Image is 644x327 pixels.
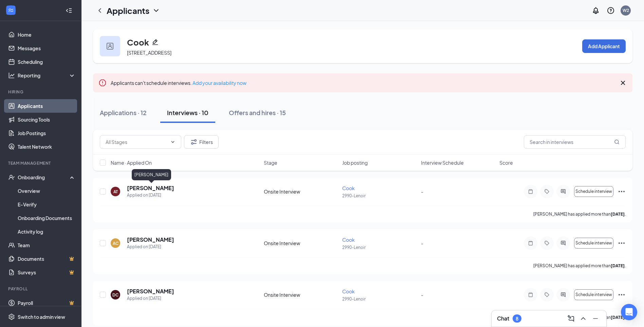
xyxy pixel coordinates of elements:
[107,43,113,50] img: user icon
[127,288,174,295] h5: [PERSON_NAME]
[18,211,76,225] a: Onboarding Documents
[112,292,118,298] div: DC
[421,292,423,298] span: -
[229,108,286,117] div: Offers and hires · 15
[421,159,464,166] span: Interview Schedule
[18,72,76,79] div: Reporting
[527,189,535,194] svg: Note
[66,7,72,14] svg: Collapse
[342,288,355,294] span: Cook
[619,79,627,87] svg: Cross
[590,313,601,324] button: Minimize
[497,315,509,322] h3: Chat
[559,292,567,297] svg: ActiveChat
[127,36,149,48] h3: Cook
[100,108,147,117] div: Applications · 12
[579,314,587,323] svg: ChevronUp
[614,139,620,145] svg: MagnifyingGlass
[543,189,551,194] svg: Tag
[611,263,625,268] b: [DATE]
[574,289,613,300] button: Schedule interview
[264,291,338,298] div: Onsite Interview
[611,315,625,320] b: [DATE]
[167,108,208,117] div: Interviews · 10
[18,266,76,279] a: SurveysCrown
[342,193,417,199] p: 2990-Lenoir
[543,292,551,297] svg: Tag
[516,316,518,322] div: 8
[170,139,176,145] svg: ChevronDown
[127,184,174,192] h5: [PERSON_NAME]
[107,5,149,16] h1: Applicants
[582,39,626,53] button: Add Applicant
[127,192,174,199] div: Applied on [DATE]
[18,184,76,198] a: Overview
[575,241,612,246] span: Schedule interview
[18,113,76,126] a: Sourcing Tools
[18,198,76,211] a: E-Verify
[527,292,535,297] svg: Note
[533,211,626,217] p: [PERSON_NAME] has applied more than .
[18,41,76,55] a: Messages
[18,28,76,41] a: Home
[342,185,355,191] span: Cook
[591,314,600,323] svg: Minimize
[524,135,626,149] input: Search in interviews
[8,313,15,320] svg: Settings
[98,79,107,87] svg: Error
[574,186,613,197] button: Schedule interview
[342,296,417,302] p: 2990-Lenoir
[567,314,575,323] svg: ComposeMessage
[18,296,76,310] a: PayrollCrown
[264,159,277,166] span: Stage
[132,169,171,180] div: [PERSON_NAME]
[18,238,76,252] a: Team
[421,240,423,246] span: -
[127,236,174,243] h5: [PERSON_NAME]
[127,243,174,250] div: Applied on [DATE]
[607,6,615,15] svg: QuestionInfo
[421,188,423,195] span: -
[96,6,104,15] svg: ChevronLeft
[18,126,76,140] a: Job Postings
[18,225,76,238] a: Activity log
[574,238,613,249] button: Schedule interview
[111,159,152,166] span: Name · Applied On
[127,295,174,302] div: Applied on [DATE]
[592,6,600,15] svg: Notifications
[533,263,626,269] p: [PERSON_NAME] has applied more than .
[342,237,355,243] span: Cook
[18,313,65,320] div: Switch to admin view
[18,99,76,113] a: Applicants
[575,292,612,297] span: Schedule interview
[127,50,171,56] span: [STREET_ADDRESS]
[8,286,74,292] div: Payroll
[106,138,167,146] input: All Stages
[578,313,589,324] button: ChevronUp
[342,244,417,250] p: 2990-Lenoir
[18,174,70,181] div: Onboarding
[152,39,159,46] svg: Pencil
[618,187,626,196] svg: Ellipses
[559,189,567,194] svg: ActiveChat
[184,135,219,149] button: Filter Filters
[113,240,118,246] div: AC
[618,291,626,299] svg: Ellipses
[8,174,15,181] svg: UserCheck
[527,240,535,246] svg: Note
[111,80,246,86] span: Applicants can't schedule interviews.
[192,80,246,86] a: Add your availability now
[264,188,338,195] div: Onsite Interview
[264,240,338,247] div: Onsite Interview
[113,189,118,195] div: AT
[8,160,74,166] div: Team Management
[18,55,76,69] a: Scheduling
[566,313,576,324] button: ComposeMessage
[618,239,626,247] svg: Ellipses
[499,159,513,166] span: Score
[8,89,74,95] div: Hiring
[18,140,76,153] a: Talent Network
[559,240,567,246] svg: ActiveChat
[611,212,625,217] b: [DATE]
